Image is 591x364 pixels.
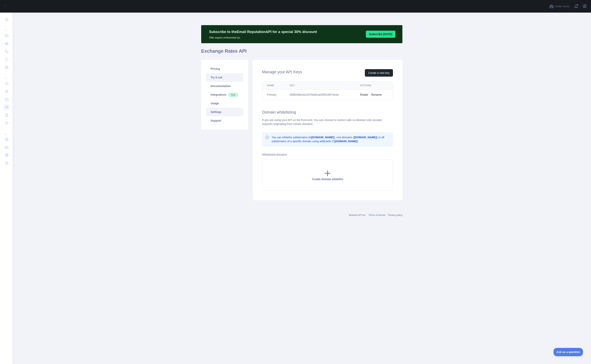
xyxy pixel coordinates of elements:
[3,72,9,79] div: ...
[365,69,393,77] button: Create a new key
[229,93,238,97] span: New
[555,4,570,9] span: Invite users
[206,90,243,99] a: Integrations New
[206,82,243,90] a: Documentation
[209,29,317,35] p: Subscribe to the Email Reputation API for a special 30 % discount
[371,93,382,97] button: Rename
[206,116,243,125] a: Support
[201,48,402,57] h1: Exchange Rates API
[368,214,385,216] a: Terms of service
[285,82,355,90] th: Key
[262,69,302,77] h2: Manage your API Keys
[209,35,317,39] p: Offer expires on November 1st.
[388,214,402,216] a: Privacy policy
[262,82,285,90] th: Name
[272,135,390,143] p: You can whitelist subdomains (ie ), root domains ( ) or all subdomains of a specific domain using...
[285,90,355,100] td: d5d5358e1b12476cb01a355518574e4a
[366,31,395,38] button: Subscribe [DATE]
[206,64,243,73] a: Pricing
[206,99,243,108] a: Usage
[206,108,243,116] a: Settings
[262,90,285,100] td: Primary
[262,118,393,126] div: If you are using your API on the front-end. You can choose to restrict calls so Abstract only acc...
[262,109,393,115] h2: Domain whitelisting
[262,153,287,156] label: Whitelisted domains:
[349,214,366,216] a: Abstract API Inc.
[354,136,377,139] b: [DOMAIN_NAME]
[3,24,9,31] div: ...
[3,127,9,135] div: ...
[360,93,368,97] button: Rotate
[311,136,334,139] b: [DOMAIN_NAME]
[312,178,343,181] span: Create domain whitelist
[333,140,357,143] b: *.[DOMAIN_NAME]
[206,73,243,82] a: Try it out
[553,348,583,356] iframe: Toggle Customer Support
[355,82,393,90] th: Actions
[548,3,571,9] button: Invite users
